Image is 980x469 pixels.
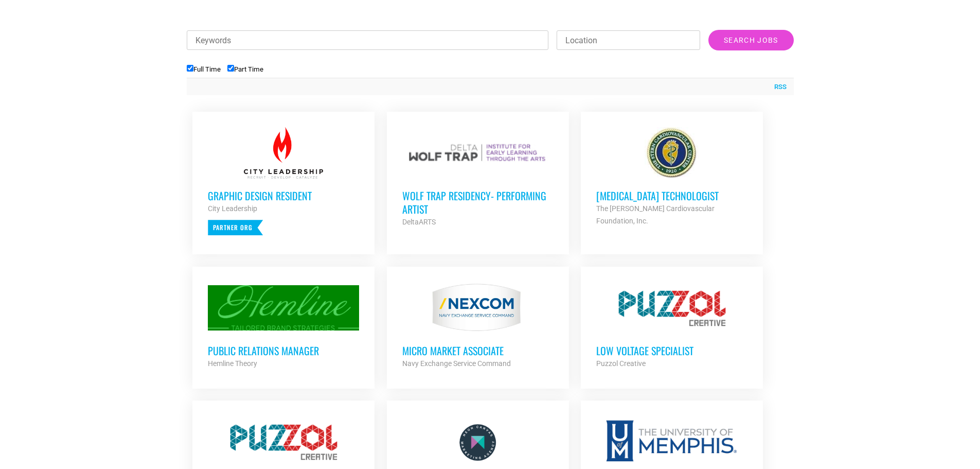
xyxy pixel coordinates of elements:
a: Wolf Trap Residency- Performing Artist DeltaARTS [387,112,569,244]
a: Public Relations Manager Hemline Theory [192,267,375,385]
input: Part Time [227,65,234,72]
h3: Graphic Design Resident [208,189,359,202]
input: Full Time [187,65,193,72]
label: Full Time [187,65,221,73]
strong: City Leadership [208,204,257,213]
input: Keywords [187,30,549,50]
a: MICRO MARKET ASSOCIATE Navy Exchange Service Command [387,267,569,385]
h3: Public Relations Manager [208,344,359,357]
a: [MEDICAL_DATA] Technologist The [PERSON_NAME] Cardiovascular Foundation, Inc. [581,112,763,242]
a: RSS [769,82,787,92]
strong: The [PERSON_NAME] Cardiovascular Foundation, Inc. [596,204,715,225]
p: Partner Org [208,220,263,235]
strong: DeltaARTS [402,218,436,226]
h3: [MEDICAL_DATA] Technologist [596,189,747,202]
strong: Navy Exchange Service Command [402,359,511,368]
input: Location [557,30,700,50]
a: Low Voltage Specialist Puzzol Creative [581,267,763,385]
label: Part Time [227,65,263,73]
input: Search Jobs [708,30,793,50]
h3: Low Voltage Specialist [596,344,747,357]
h3: MICRO MARKET ASSOCIATE [402,344,554,357]
a: Graphic Design Resident City Leadership Partner Org [192,112,375,251]
strong: Hemline Theory [208,359,257,368]
strong: Puzzol Creative [596,359,646,368]
h3: Wolf Trap Residency- Performing Artist [402,189,554,216]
